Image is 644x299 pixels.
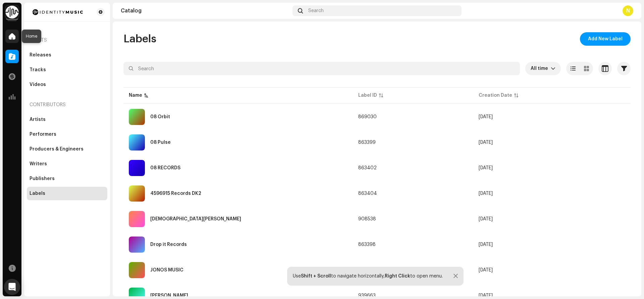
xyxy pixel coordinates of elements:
[30,176,55,181] div: Publishers
[27,142,107,156] re-m-nav-item: Producers & Engineers
[358,191,377,196] span: 863404
[123,62,520,75] input: Search
[4,279,20,295] div: Open Intercom Messenger
[358,166,377,170] span: 863402
[30,8,86,16] img: 185c913a-8839-411b-a7b9-bf647bcb215e
[358,115,377,119] span: 869030
[150,268,183,272] div: JONOS MUSIC
[27,172,107,185] re-m-nav-item: Publishers
[385,274,410,279] strong: Right Click
[293,273,443,279] div: Use to navigate horizontally, to open menu.
[308,8,324,13] span: Search
[30,67,46,73] div: Tracks
[150,242,187,247] div: Drop it Records
[30,161,47,167] div: Writers
[623,5,633,16] div: N
[479,293,493,298] span: Feb 26, 2025
[27,187,107,200] re-m-nav-item: Labels
[479,92,512,99] div: Creation Date
[358,140,376,145] span: 863399
[358,293,376,298] span: 939663
[479,217,493,221] span: Dec 29, 2024
[479,268,493,272] span: Oct 8, 2024
[129,92,142,99] div: Name
[580,32,631,46] button: Add New Label
[479,115,493,119] span: Oct 24, 2024
[27,32,107,48] re-a-nav-header: Assets
[358,242,376,247] span: 863398
[301,274,331,279] strong: Shift + Scroll
[27,113,107,126] re-m-nav-item: Artists
[27,63,107,77] re-m-nav-item: Tracks
[531,62,551,75] span: All time
[150,140,171,145] div: 08 Pulse
[358,92,377,99] div: Label ID
[123,32,156,46] span: Labels
[27,157,107,171] re-m-nav-item: Writers
[30,117,46,122] div: Artists
[479,191,493,196] span: Oct 8, 2024
[150,191,201,196] div: 4596915 Records DK2
[27,128,107,141] re-m-nav-item: Performers
[150,217,241,221] div: Christian Alsemgeest
[358,217,376,221] span: 908538
[30,132,56,137] div: Performers
[30,82,46,87] div: Videos
[588,32,623,46] span: Add New Label
[5,5,19,19] img: 0f74c21f-6d1c-4dbc-9196-dbddad53419e
[479,242,493,247] span: Oct 8, 2024
[150,166,180,170] div: 08 RECORDS
[150,293,188,298] div: Linus Lundquist
[551,62,555,75] div: dropdown trigger
[27,78,107,91] re-m-nav-item: Videos
[30,52,51,58] div: Releases
[27,97,107,113] re-a-nav-header: Contributors
[27,48,107,62] re-m-nav-item: Releases
[121,8,290,13] div: Catalog
[479,140,493,145] span: Oct 8, 2024
[30,191,45,196] div: Labels
[479,166,493,170] span: Oct 8, 2024
[30,146,84,152] div: Producers & Engineers
[150,115,170,119] div: 08 Orbit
